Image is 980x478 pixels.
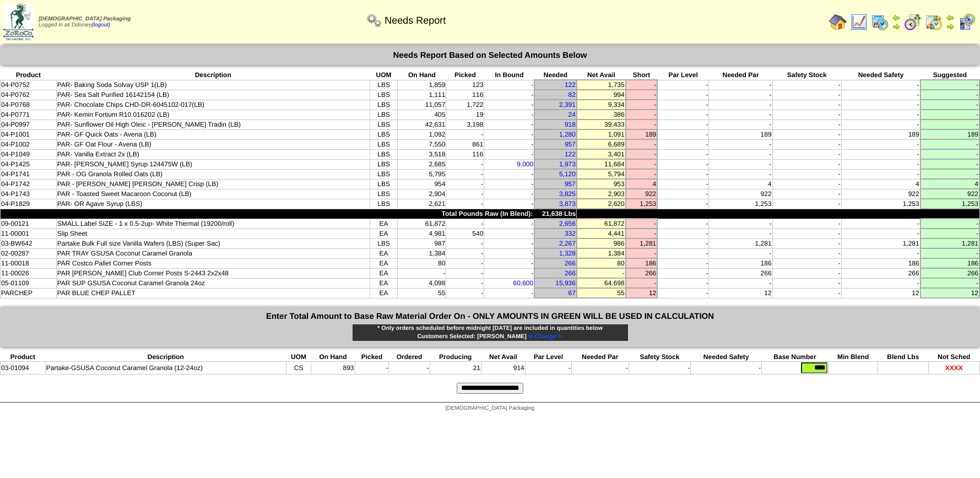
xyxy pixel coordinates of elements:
td: 405 [398,110,446,119]
td: - [772,139,841,149]
th: Suggested [921,70,979,80]
td: PAR Costco Pallet Corner Posts [56,258,370,268]
td: - [657,110,709,119]
td: 04-P0762 [1,90,57,100]
td: 189 [626,129,658,139]
a: ⇐ Change ⇐ [527,333,563,340]
td: 1,091 [577,129,626,139]
a: 9,000 [517,160,533,168]
td: - [657,169,709,179]
td: - [841,110,920,119]
td: 4 [626,179,658,189]
td: 2,620 [577,199,626,209]
td: - [921,248,979,258]
td: - [772,258,841,268]
td: 02-00287 [1,248,57,258]
td: 03-BW642 [1,238,57,248]
td: - [484,248,534,258]
td: - [841,90,920,100]
td: - [446,189,484,199]
td: - [626,119,658,129]
td: 3,518 [398,149,446,159]
td: 1,384 [577,248,626,258]
a: 122 [565,81,576,89]
td: - [626,229,658,238]
td: 5,794 [577,169,626,179]
td: - [626,110,658,119]
a: 60,600 [513,279,533,287]
img: calendarcustomer.gif [958,13,976,31]
td: Total Pounds Raw (In Blend): 21,638 Lbs [1,209,577,219]
td: LBS [370,139,398,149]
td: 1,735 [577,80,626,90]
td: - [484,80,534,90]
td: PAR TRAY GSUSA Coconut Caramel Granola [56,248,370,258]
td: - [657,268,709,278]
td: 1,859 [398,80,446,90]
td: - [921,159,979,169]
td: - [446,268,484,278]
img: calendarinout.gif [925,13,943,31]
td: 953 [577,179,626,189]
td: EA [370,258,398,268]
td: 39,433 [577,119,626,129]
td: 386 [577,110,626,119]
td: 1,384 [398,248,446,258]
td: 04-P1049 [1,149,57,159]
td: 19 [446,110,484,119]
td: - [626,159,658,169]
td: 922 [841,189,920,199]
td: 994 [577,90,626,100]
td: 922 [709,189,772,199]
td: 4,441 [577,229,626,238]
td: 1,092 [398,129,446,139]
td: - [484,219,534,229]
a: 332 [565,230,576,237]
td: 186 [709,258,772,268]
td: 123 [446,80,484,90]
td: - [626,90,658,100]
td: - [921,229,979,238]
td: 04-P1829 [1,199,57,209]
td: - [446,219,484,229]
a: 15,936 [555,279,576,287]
td: - [626,139,658,149]
td: - [657,248,709,258]
td: 11,057 [398,100,446,110]
td: 1,722 [446,100,484,110]
td: - [772,268,841,278]
td: - [772,179,841,189]
td: - [484,229,534,238]
td: PAR - OG Granola Rolled Oats (LB) [56,169,370,179]
th: Needed Safety [841,70,920,80]
th: Needed [534,70,577,80]
a: 3,873 [559,200,576,208]
td: EA [370,229,398,238]
td: 2,621 [398,199,446,209]
td: PAR - [PERSON_NAME] [PERSON_NAME] Crisp (LB) [56,179,370,189]
span: Needs Report [385,15,446,26]
td: - [772,219,841,229]
td: - [772,110,841,119]
a: 1,973 [559,160,576,168]
td: PAR- Vanilla Extract 2x (LB) [56,149,370,159]
td: LBS [370,110,398,119]
td: 954 [398,179,446,189]
td: PAR - Toasted Sweet Macaroon Coconut (LB) [56,189,370,199]
td: - [446,169,484,179]
td: - [446,238,484,248]
th: Safety Stock [772,70,841,80]
td: - [657,80,709,90]
td: - [626,100,658,110]
img: arrowleft.gif [892,13,901,22]
td: - [841,149,920,159]
a: 1,280 [559,131,576,138]
img: arrowleft.gif [946,13,955,22]
td: 11-00026 [1,268,57,278]
img: workflow.png [365,12,383,29]
td: - [484,110,534,119]
td: - [921,100,979,110]
td: 5,795 [398,169,446,179]
td: 1,281 [921,238,979,248]
td: - [657,238,709,248]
